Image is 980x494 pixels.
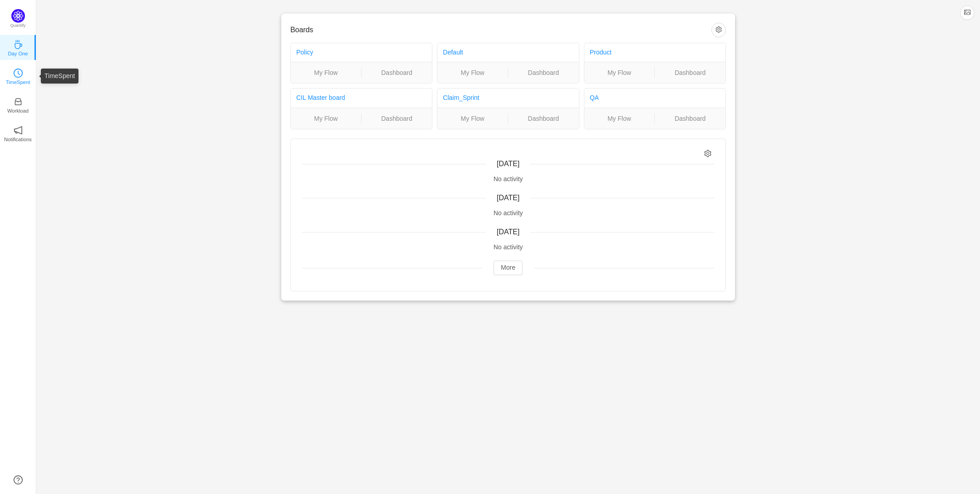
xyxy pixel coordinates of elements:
[14,100,23,109] a: icon: inboxWorkload
[494,261,523,275] button: More
[437,114,508,123] a: My Flow
[4,135,32,143] p: Notifications
[508,68,579,78] a: Dashboard
[584,68,655,78] a: My Flow
[291,114,361,123] a: My Flow
[14,43,23,52] a: icon: coffeeDay One
[443,49,463,56] a: Default
[6,78,30,86] p: TimeSpent
[302,208,715,218] div: No activity
[14,128,23,138] a: icon: notificationNotifications
[655,68,725,78] a: Dashboard
[14,69,23,78] i: icon: clock-circle
[437,68,508,78] a: My Flow
[497,160,519,168] span: [DATE]
[497,194,519,202] span: [DATE]
[14,475,23,484] a: icon: question-circle
[296,94,345,101] a: CIL Master board
[704,150,712,158] i: icon: setting
[443,94,479,101] a: Claim_Sprint
[302,242,715,252] div: No activity
[14,71,23,80] a: icon: clock-circleTimeSpent
[291,68,361,78] a: My Flow
[10,23,26,29] p: Quantify
[508,114,579,123] a: Dashboard
[302,174,715,184] div: No activity
[14,40,23,49] i: icon: coffee
[362,68,432,78] a: Dashboard
[362,114,432,123] a: Dashboard
[290,25,711,35] h3: Boards
[584,114,655,123] a: My Flow
[655,114,725,123] a: Dashboard
[711,23,726,37] button: icon: setting
[497,228,519,236] span: [DATE]
[8,49,28,58] p: Day One
[590,94,599,101] a: QA
[14,126,23,135] i: icon: notification
[960,5,975,20] button: icon: picture
[7,107,29,115] p: Workload
[14,97,23,106] i: icon: inbox
[296,49,313,56] a: Policy
[590,49,612,56] a: Product
[11,9,25,23] img: Quantify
